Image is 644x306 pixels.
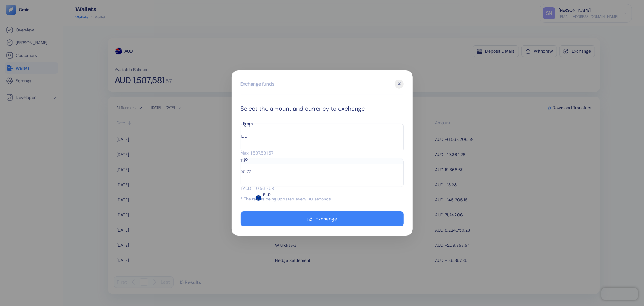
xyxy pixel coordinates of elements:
div: Exchange [316,216,337,221]
div: ✕ [395,80,404,89]
div: Exchange funds [241,80,274,88]
div: Select the amount and currency to exchange [241,104,404,113]
label: To [241,158,404,164]
div: Max: 1,587,581.57 [241,150,404,156]
label: From [241,122,404,129]
iframe: Chatra live chat [601,288,638,300]
div: 1 AUD = 0.56 EUR [241,185,404,192]
button: Exchange [241,211,404,226]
